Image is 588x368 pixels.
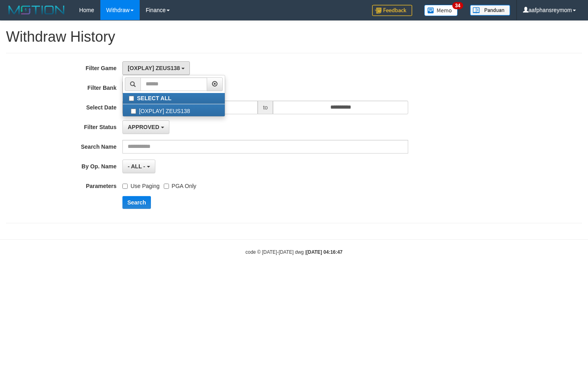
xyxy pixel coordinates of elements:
[424,5,458,16] img: Button%20Memo.svg
[123,93,225,104] label: SELECT ALL
[246,249,343,255] small: code © [DATE]-[DATE] dwg |
[122,160,155,173] button: - ALL -
[6,4,67,16] img: MOTION_logo.png
[452,2,463,9] span: 34
[122,61,190,75] button: [OXPLAY] ZEUS138
[6,29,582,45] h1: Withdraw History
[128,65,180,71] span: [OXPLAY] ZEUS138
[122,120,169,134] button: APPROVED
[122,179,159,190] label: Use Paging
[164,184,169,189] input: PGA Only
[306,249,342,255] strong: [DATE] 04:16:47
[131,109,136,114] input: [OXPLAY] ZEUS138
[164,179,196,190] label: PGA Only
[123,104,225,116] label: [OXPLAY] ZEUS138
[128,124,159,130] span: APPROVED
[128,163,145,170] span: - ALL -
[470,5,510,16] img: panduan.png
[372,5,412,16] img: Feedback.jpg
[122,184,128,189] input: Use Paging
[258,101,273,114] span: to
[129,96,134,101] input: SELECT ALL
[122,196,151,209] button: Search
